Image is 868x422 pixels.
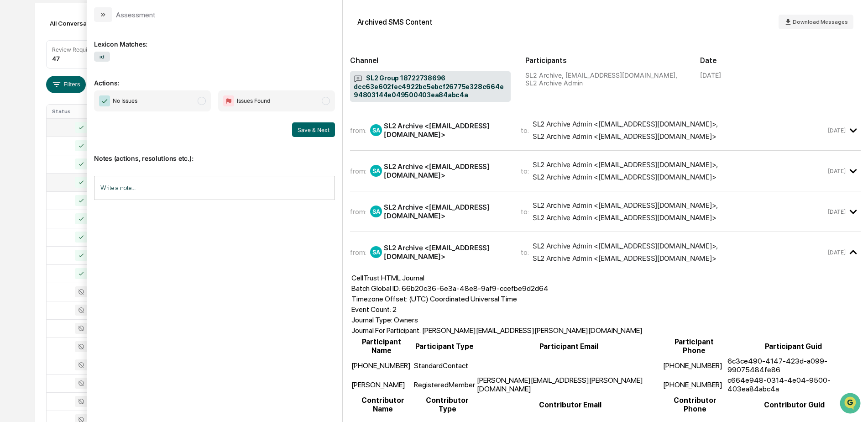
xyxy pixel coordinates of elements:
td: Event Count: 2 [351,305,643,314]
th: Participant Phone [663,337,726,355]
span: SL2 Group 18722738696 dcc63e602fec4922bc5ebcf26775e328c664e94803144e049500403ea84abc4a [354,74,507,100]
div: SA [370,246,382,258]
td: StandardContact [413,356,476,375]
span: • [123,124,126,132]
div: SL2 Archive <[EMAIL_ADDRESS][DOMAIN_NAME]> [384,162,510,179]
td: [PHONE_NUMBER] [663,375,726,394]
h2: Date [700,56,861,65]
div: SL2 Archive Admin <[EMAIL_ADDRESS][DOMAIN_NAME]> , [533,160,718,169]
img: Steve.Lennart [9,116,24,130]
span: to: [521,126,529,135]
span: No Issues [113,96,137,105]
a: 🗄️Attestations [63,183,117,200]
span: from: [350,248,366,257]
div: Archived SMS Content [357,18,432,26]
button: Filters [46,76,86,93]
a: 🔎Data Lookup [5,200,61,217]
div: SL2 Archive Admin <[EMAIL_ADDRESS][DOMAIN_NAME]> [533,213,716,222]
span: from: [350,167,366,175]
div: SL2 Archive Admin <[EMAIL_ADDRESS][DOMAIN_NAME]> [533,173,716,181]
p: Actions: [94,68,335,87]
img: Checkmark [99,95,110,106]
time: Wednesday, September 10, 2025 at 6:10:58 PM [828,249,846,256]
th: Contributor Type [416,396,479,414]
div: Assessment [116,11,156,19]
th: Participant Guid [727,337,860,355]
td: [PHONE_NUMBER] [351,356,412,375]
span: from: [350,207,366,216]
span: Sep 11 [128,124,147,132]
img: Steve.Lennart [9,140,24,155]
time: Wednesday, September 10, 2025 at 6:10:58 PM [828,168,846,174]
div: SA [370,206,382,217]
td: RegisteredMember [413,375,476,394]
div: SL2 Archive <[EMAIL_ADDRESS][DOMAIN_NAME]> [384,203,510,220]
button: Save & Next [292,122,335,137]
th: Contributor Email [480,396,661,414]
span: Issues Found [237,96,270,105]
div: Lexicon Matches: [94,29,335,48]
div: 🖐️ [9,188,16,195]
h2: Participants [525,56,686,65]
th: Contributor Name [351,396,415,414]
div: SL2 Archive Admin <[EMAIL_ADDRESS][DOMAIN_NAME]> , [533,120,718,128]
div: 🔎 [9,205,16,212]
span: Sep 11 [128,149,147,156]
span: Attestations [75,187,113,196]
div: 🗄️ [66,188,73,195]
span: to: [521,248,529,257]
div: We're available if you need us! [41,79,125,86]
img: 1746055101610-c473b297-6a78-478c-a979-82029cc54cd1 [9,70,26,86]
td: Journal Type: Owners [351,315,643,325]
span: [PERSON_NAME].[PERSON_NAME] [28,124,121,132]
div: SA [370,165,382,177]
button: Start new chat [155,73,166,84]
img: Flag [223,95,234,106]
span: • [123,149,126,156]
div: 47 [52,55,60,63]
th: Participant Type [413,337,476,355]
div: Start new chat [41,70,150,79]
button: See all [141,100,166,111]
div: SL2 Archive Admin <[EMAIL_ADDRESS][DOMAIN_NAME]> , [533,201,718,210]
td: Timezone Offset: (UTC) Coordinated Universal Time [351,294,643,304]
th: Contributor Phone [662,396,728,414]
div: SL2 Archive Admin <[EMAIL_ADDRESS][DOMAIN_NAME]> [533,254,716,263]
td: 6c3ce490-4147-423d-a099-99075484fe86 [727,356,860,375]
span: Preclearance [18,187,59,196]
td: Batch Global ID: 66b20c36-6e3a-48e8-9af9-ccefbe9d2d64 [351,284,643,293]
th: Contributor Guid [729,396,860,414]
td: c664e948-0314-4e04-9500-403ea84abc4a [727,375,860,394]
span: [PERSON_NAME].[PERSON_NAME] [28,149,121,156]
div: SL2 Archive, [EMAIL_ADDRESS][DOMAIN_NAME], SL2 Archive Admin [525,71,686,87]
div: SL2 Archive <[EMAIL_ADDRESS][DOMAIN_NAME]> [384,243,510,261]
a: 🖐️Preclearance [5,183,63,200]
th: Status [47,105,106,118]
span: id [94,52,110,62]
div: [DATE] [700,71,721,79]
div: SL2 Archive Admin <[EMAIL_ADDRESS][DOMAIN_NAME]> , [533,242,718,250]
a: Powered byPylon [64,226,110,233]
td: [PERSON_NAME] [351,375,412,394]
span: to: [521,207,529,216]
td: CellTrust HTML Journal [351,273,643,283]
time: Wednesday, September 10, 2025 at 6:10:58 PM [828,127,846,134]
div: SL2 Archive <[EMAIL_ADDRESS][DOMAIN_NAME]> [384,121,510,139]
img: 4531339965365_218c74b014194aa58b9b_72.jpg [19,70,36,86]
p: How can we help? [9,19,166,34]
p: Notes (actions, resolutions etc.): [94,143,335,162]
span: Pylon [91,227,110,233]
div: All Conversations [46,16,115,31]
td: [PERSON_NAME][EMAIL_ADDRESS][PERSON_NAME][DOMAIN_NAME] [476,375,662,394]
span: Data Lookup [18,204,58,213]
div: Past conversations [9,101,61,109]
h2: Channel [350,56,511,65]
th: Participant Email [476,337,662,355]
td: Journal For Participant: [PERSON_NAME][EMAIL_ADDRESS][PERSON_NAME][DOMAIN_NAME] [351,326,643,335]
span: Download Messages [793,19,848,25]
div: Review Required [52,46,96,53]
div: SA [370,124,382,136]
time: Wednesday, September 10, 2025 at 6:10:58 PM [828,208,846,215]
div: SL2 Archive Admin <[EMAIL_ADDRESS][DOMAIN_NAME]> [533,132,716,141]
